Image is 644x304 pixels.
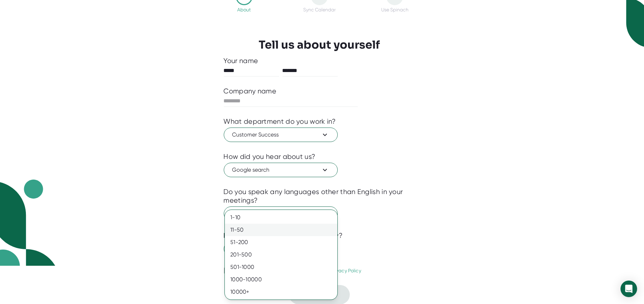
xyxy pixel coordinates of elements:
div: 1000-10000 [225,273,337,286]
div: Open Intercom Messenger [621,281,637,297]
div: 1-10 [225,211,337,224]
div: 51-200 [225,236,337,249]
div: 10000+ [225,286,337,298]
div: 201-500 [225,249,337,261]
div: 501-1000 [225,261,337,273]
div: 11-50 [225,224,337,236]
